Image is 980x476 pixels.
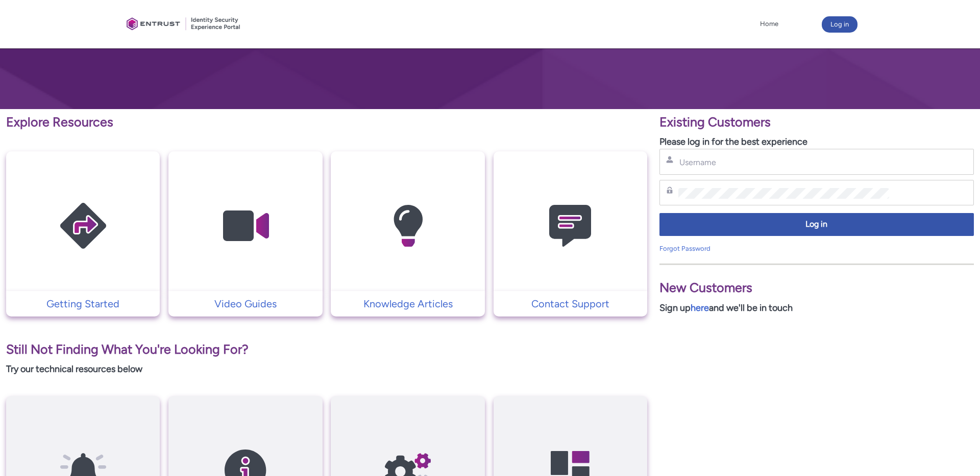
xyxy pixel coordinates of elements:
[35,171,132,281] img: Getting Started
[197,171,294,281] img: Video Guides
[822,16,857,33] button: Log in
[659,113,974,132] p: Existing Customers
[168,296,322,311] a: Video Guides
[359,171,456,281] img: Knowledge Articles
[331,296,484,311] a: Knowledge Articles
[691,302,709,313] a: here
[659,278,974,298] p: New Customers
[678,157,889,168] input: Username
[6,340,647,359] p: Still Not Finding What You're Looking For?
[666,219,967,230] span: Log in
[933,429,980,476] iframe: Qualified Messenger
[6,362,647,376] p: Try our technical resources below
[494,296,647,311] a: Contact Support
[659,301,974,315] p: Sign up and we'll be in touch
[6,113,647,132] p: Explore Resources
[659,135,974,149] p: Please log in for the best experience
[659,213,974,236] button: Log in
[659,245,710,252] a: Forgot Password
[11,296,155,311] p: Getting Started
[757,16,781,32] a: Home
[499,296,642,311] p: Contact Support
[522,171,619,281] img: Contact Support
[336,296,479,311] p: Knowledge Articles
[6,296,160,311] a: Getting Started
[174,296,317,311] p: Video Guides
